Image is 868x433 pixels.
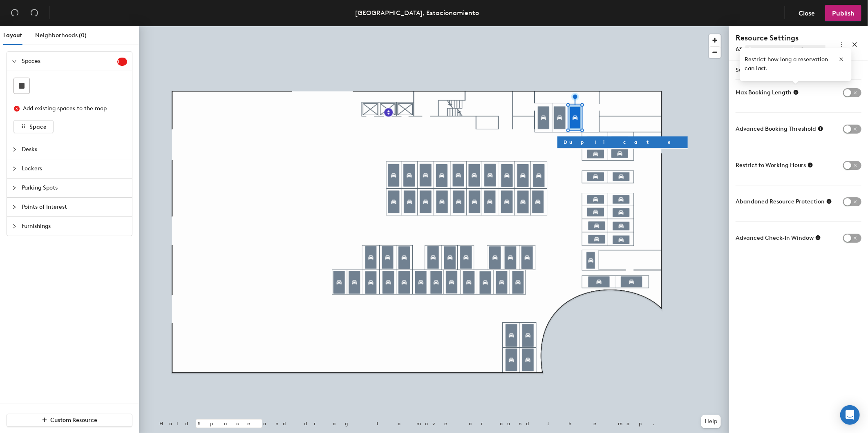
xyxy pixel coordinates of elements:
span: Neighborhoods (0) [35,32,87,39]
span: Advanced Check-In Window [736,234,814,243]
span: collapsed [12,185,17,190]
span: collapsed [12,147,17,152]
span: Summary [736,67,761,74]
button: Custom Resource [7,414,132,427]
span: Restrict to Working Hours [736,161,806,170]
span: close-circle [14,106,20,112]
span: 63 [736,46,742,53]
span: Custom Resource [51,417,98,424]
span: expanded [12,59,17,64]
span: Publish [832,9,855,17]
span: Spaces [22,52,117,71]
h4: Resource Settings [736,33,825,43]
span: close [852,42,858,47]
span: Parking Spots [22,179,127,197]
div: Restrict how long a reservation can last. [745,53,847,77]
span: Advanced Booking Threshold [736,125,816,134]
span: Furnishings [22,217,127,236]
sup: 1 [117,58,127,66]
span: Abandoned Resource Protection [736,197,825,206]
span: Points of Interest [22,198,127,216]
span: 1 [117,59,127,65]
span: Duplicate [564,138,681,146]
span: more [839,42,845,47]
button: Duplicate [557,136,688,148]
button: Publish [825,5,861,21]
span: Max Booking Length [736,88,792,97]
button: Space [13,120,54,133]
span: collapsed [12,205,17,210]
div: Add existing spaces to the map [23,104,120,113]
span: collapsed [12,166,17,171]
div: [GEOGRAPHIC_DATA], Estacionamiento [355,8,479,18]
div: Open Intercom Messenger [840,405,860,425]
span: undo [11,9,19,17]
button: Help [701,415,721,428]
button: Undo (⌘ + Z) [7,5,23,21]
span: Close [799,9,815,17]
span: Layout [3,32,22,39]
span: Desks [22,140,127,159]
button: Redo (⌘ + ⇧ + Z) [26,5,43,21]
button: Close [792,5,822,21]
span: Space [29,123,47,130]
span: collapsed [12,224,17,229]
span: Lockers [22,159,127,178]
